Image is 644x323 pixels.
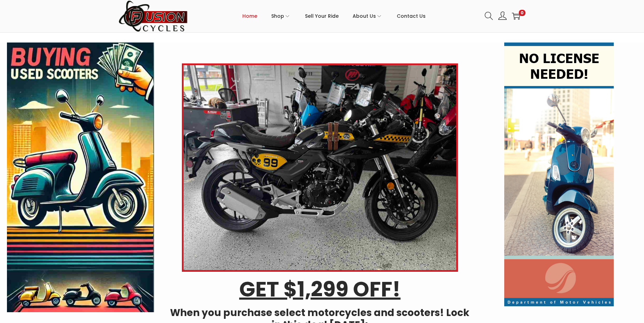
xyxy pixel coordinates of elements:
[242,7,257,25] span: Home
[271,0,291,32] a: Shop
[305,0,339,32] a: Sell Your Ride
[305,7,339,25] span: Sell Your Ride
[397,7,426,25] span: Contact Us
[353,0,383,32] a: About Us
[188,0,480,32] nav: Primary navigation
[271,7,284,25] span: Shop
[353,7,376,25] span: About Us
[242,0,257,32] a: Home
[239,275,401,304] u: GET $1,299 OFF!
[512,12,520,20] a: 0
[397,0,426,32] a: Contact Us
